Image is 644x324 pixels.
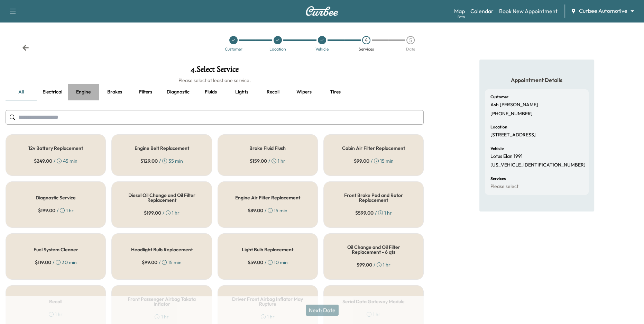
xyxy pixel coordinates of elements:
span: $ 99.00 [354,157,369,164]
h5: Headlight Bulb Replacement [131,247,192,252]
h5: 12v Battery Replacement [28,146,83,151]
p: [PHONE_NUMBER] [490,111,533,117]
span: $ 599.00 [355,209,374,216]
button: Diagnostic [161,84,195,100]
div: / 30 min [35,259,77,266]
button: Engine [68,84,99,100]
button: Brakes [99,84,130,100]
span: $ 129.00 [140,157,158,164]
a: Calendar [470,7,494,15]
h5: Engine Air Filter Replacement [235,195,300,200]
div: / 1 hr [357,261,390,268]
span: $ 99.00 [142,259,157,266]
span: $ 119.00 [35,259,51,266]
div: 4 [362,36,370,44]
h5: Engine Belt Replacement [134,146,189,151]
div: Customer [225,47,242,51]
h5: Cabin Air Filter Replacement [342,146,405,151]
button: Recall [257,84,288,100]
div: / 15 min [142,259,182,266]
div: Services [359,47,374,51]
h1: 4 . Select Service [6,65,424,77]
div: / 1 hr [144,209,180,216]
h6: Services [490,177,506,181]
h5: Appointment Details [485,76,589,84]
button: Wipers [288,84,320,100]
div: 5 [406,36,415,44]
h5: Diagnostic Service [36,195,76,200]
span: $ 59.00 [248,259,263,266]
div: Date [406,47,415,51]
div: / 15 min [248,207,287,214]
span: $ 249.00 [34,157,52,164]
div: / 15 min [354,157,394,164]
button: Filters [130,84,161,100]
h5: Diesel Oil Change and Oil Filter Replacement [123,193,200,202]
button: Fluids [195,84,226,100]
div: basic tabs example [6,84,424,100]
h5: Front Brake Pad and Rotor Replacement [335,193,412,202]
span: $ 159.00 [250,157,267,164]
div: / 1 hr [38,207,74,214]
div: Back [22,44,29,51]
button: Tires [320,84,351,100]
p: [US_VEHICLE_IDENTIFICATION_NUMBER] [490,162,586,168]
h6: Please select at least one service. [6,77,424,84]
span: $ 199.00 [144,209,161,216]
div: Vehicle [315,47,329,51]
span: Curbee Automotive [579,7,627,15]
p: Lotus Elan 1991 [490,153,523,160]
button: all [6,84,37,100]
h6: Customer [490,95,508,99]
div: / 1 hr [355,209,392,216]
h6: Vehicle [490,146,504,151]
div: / 1 hr [250,157,285,164]
h5: Fuel System Cleaner [34,247,78,252]
span: $ 199.00 [38,207,55,214]
h5: Brake Fluid Flush [249,146,286,151]
a: MapBeta [454,7,465,15]
h5: Oil Change and Oil Filter Replacement - 6 qts [335,245,412,254]
div: / 10 min [248,259,288,266]
p: Please select [490,183,518,190]
button: Lights [226,84,257,100]
p: [STREET_ADDRESS] [490,132,536,138]
p: Ash [PERSON_NAME] [490,102,538,108]
a: Book New Appointment [499,7,558,15]
button: Electrical [37,84,68,100]
div: / 45 min [34,157,77,164]
span: $ 99.00 [357,261,372,268]
h5: Light Bulb Replacement [242,247,293,252]
div: Beta [458,14,465,19]
div: Location [269,47,286,51]
img: Curbee Logo [305,6,339,16]
span: $ 89.00 [248,207,263,214]
h6: Location [490,125,507,129]
div: / 35 min [140,157,183,164]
